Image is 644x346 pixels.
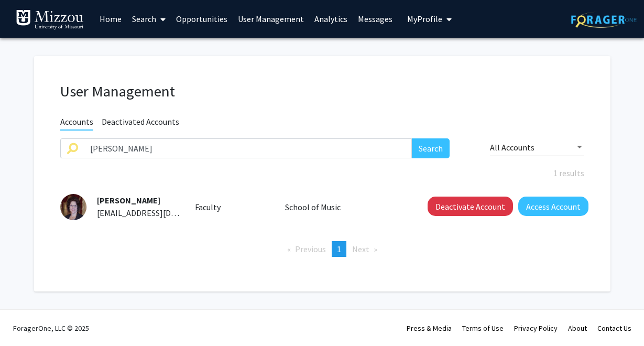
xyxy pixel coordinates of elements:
input: Search name, email, or institution ID to access an account and make admin changes. [84,138,412,158]
a: Contact Us [597,323,631,333]
span: Accounts [60,116,93,131]
div: Faculty [187,201,277,213]
span: All Accounts [490,142,534,153]
a: Privacy Policy [514,323,558,333]
span: 1 [337,244,341,254]
a: Messages [353,1,398,37]
button: Access Account [518,197,588,216]
h1: User Management [60,82,584,101]
a: Search [127,1,171,37]
span: My Profile [407,14,442,24]
span: [PERSON_NAME] [97,195,160,206]
span: [EMAIL_ADDRESS][DOMAIN_NAME] [97,208,225,218]
a: Opportunities [171,1,233,37]
a: About [568,323,587,333]
span: Previous [295,244,326,254]
span: Next [352,244,369,254]
a: Terms of Use [462,323,504,333]
a: User Management [233,1,309,37]
span: Deactivated Accounts [102,116,179,129]
img: Profile Picture [60,194,86,220]
a: Home [94,1,127,37]
p: School of Music [285,201,405,213]
ul: Pagination [60,241,584,257]
div: 1 results [52,167,592,179]
img: University of Missouri Logo [16,9,84,30]
img: ForagerOne Logo [571,12,637,28]
a: Analytics [309,1,353,37]
a: Press & Media [407,323,452,333]
button: Deactivate Account [428,197,513,216]
button: Search [412,138,450,158]
iframe: Chat [8,299,45,338]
